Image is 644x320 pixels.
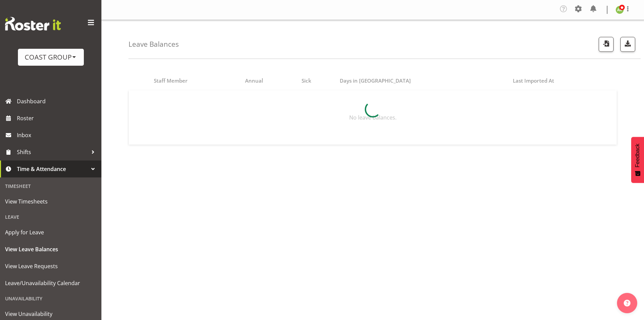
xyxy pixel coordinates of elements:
[17,113,98,123] span: Roster
[25,52,77,62] div: COAST GROUP
[128,40,179,48] h4: Leave Balances
[17,96,98,106] span: Dashboard
[616,6,624,14] img: angela-kerrigan9606.jpg
[5,244,96,254] span: View Leave Balances
[5,196,96,207] span: View Timesheets
[5,261,96,271] span: View Leave Requests
[17,164,88,174] span: Time & Attendance
[5,17,61,30] img: Rosterit website logo
[624,300,630,306] img: help-xxl-2.png
[2,241,100,258] a: View Leave Balances
[2,193,100,210] a: View Timesheets
[2,210,100,224] div: Leave
[17,130,98,140] span: Inbox
[5,227,96,237] span: Apply for Leave
[635,144,641,167] span: Feedback
[631,137,644,183] button: Feedback - Show survey
[5,309,96,319] span: View Unavailability
[599,37,614,52] button: Import Leave Balances
[2,224,100,241] a: Apply for Leave
[2,179,100,193] div: Timesheet
[2,292,100,305] div: Unavailability
[17,147,88,157] span: Shifts
[620,37,635,52] button: Download Leave Balances
[2,275,100,292] a: Leave/Unavailability Calendar
[5,278,96,288] span: Leave/Unavailability Calendar
[2,258,100,275] a: View Leave Requests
